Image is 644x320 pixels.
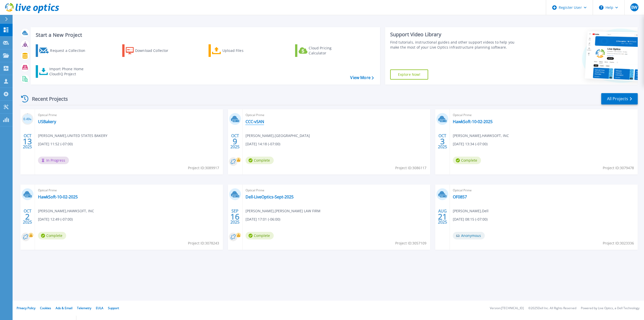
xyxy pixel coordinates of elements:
span: [DATE] 11:52 (-07:00) [38,141,73,147]
div: OCT 2025 [438,132,447,151]
div: Request a Collection [50,46,90,56]
span: 3 [440,139,445,144]
a: OF0857 [453,194,467,199]
li: © 2025 Dell Inc. All Rights Reserved [528,307,576,310]
span: Optical Prime [38,112,220,118]
span: [DATE] 13:34 (-07:00) [453,141,488,147]
div: Find tutorials, instructional guides and other support videos to help you make the most of your L... [390,40,521,50]
a: Download Collector [122,44,178,57]
li: Version: [TECHNICAL_ID] [490,307,524,310]
div: Recent Projects [19,93,75,105]
span: % [30,118,31,121]
span: [DATE] 17:01 (-06:00) [246,217,280,222]
div: Upload Files [222,46,263,56]
div: OCT 2025 [23,132,32,151]
a: Telemetry [77,306,91,310]
div: SEP 2025 [230,207,240,226]
span: [PERSON_NAME] , UNITED STATES BAKERY [38,133,107,138]
div: Support Video Library [390,31,521,38]
span: Complete [246,157,274,164]
span: Project ID: 3023336 [603,240,634,246]
span: [DATE] 14:18 (-07:00) [246,141,280,147]
div: Download Collector [135,46,175,56]
span: Optical Prime [246,112,427,118]
div: OCT 2025 [230,132,240,151]
span: BW [631,5,637,9]
span: Project ID: 3089917 [188,165,219,171]
span: [PERSON_NAME] , HAWKSOFT, INC [38,208,94,214]
div: AUG 2025 [438,207,447,226]
span: [PERSON_NAME] , HAWKSOFT, INC [453,133,509,138]
a: All Projects [601,93,638,104]
a: Dell-LiveOptics-Sept-2025 [246,194,294,199]
a: Cloud Pricing Calculator [295,44,351,57]
span: Complete [246,232,274,239]
span: Project ID: 3057109 [395,240,426,246]
span: [PERSON_NAME] , [PERSON_NAME] LAW FIRM [246,208,320,214]
span: 9 [233,139,237,144]
span: Optical Prime [453,112,635,118]
span: Anonymous [453,232,485,239]
span: 16 [230,215,239,219]
span: Complete [453,157,481,164]
span: [DATE] 12:49 (-07:00) [38,217,73,222]
a: View More [350,75,374,80]
a: EULA [96,306,103,310]
h3: Start a New Project [36,32,374,38]
span: In Progress [38,157,69,164]
span: 2 [25,215,30,219]
a: Explore Now! [390,69,428,80]
span: [DATE] 08:15 (-07:00) [453,217,488,222]
a: Request a Collection [36,44,92,57]
span: Project ID: 3086117 [395,165,426,171]
a: HawkSoft-10-02-2025 [453,119,493,124]
span: Project ID: 3079478 [603,165,634,171]
h3: 0.49 [22,116,33,122]
a: CCC-vSAN [246,119,264,124]
div: Cloud Pricing Calculator [309,46,349,56]
span: Optical Prime [38,188,220,193]
span: Project ID: 3078243 [188,240,219,246]
a: Ads & Email [56,306,72,310]
span: Optical Prime [453,188,635,193]
a: Support [108,306,119,310]
li: Powered by Live Optics, a Dell Technology [581,307,639,310]
span: Optical Prime [246,188,427,193]
a: HawkSoft-10-02-2025 [38,194,78,199]
a: Privacy Policy [17,306,35,310]
span: [PERSON_NAME] , Dell [453,208,489,214]
div: Import Phone Home CloudIQ Project [49,66,89,77]
span: Complete [38,232,66,239]
span: 13 [23,139,32,144]
a: Cookies [40,306,51,310]
a: Upload Files [209,44,265,57]
a: USBakery [38,119,56,124]
span: [PERSON_NAME] , [GEOGRAPHIC_DATA] [246,133,310,138]
div: OCT 2025 [23,207,32,226]
span: 21 [438,215,447,219]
